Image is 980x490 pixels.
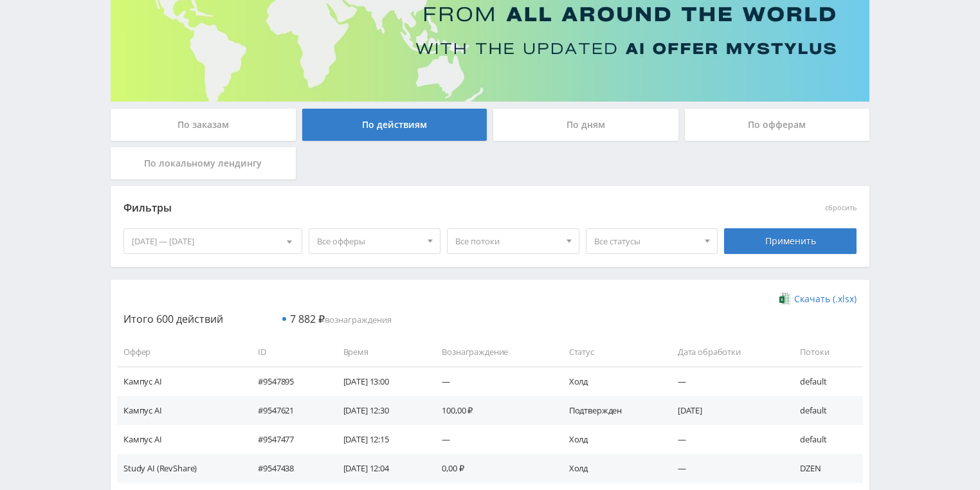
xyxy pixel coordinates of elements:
td: — [665,454,788,483]
td: [DATE] 13:00 [331,367,430,395]
td: Вознаграждение [429,338,556,367]
td: 100,00 ₽ [429,396,556,425]
td: [DATE] 12:04 [331,454,430,483]
td: [DATE] 12:15 [331,425,430,454]
td: #9547477 [245,425,330,454]
td: Время [331,338,430,367]
span: Итого 600 действий [123,312,223,326]
img: xlsx [779,292,790,305]
td: — [665,425,788,454]
td: [DATE] 12:30 [331,396,430,425]
td: Потоки [787,338,863,367]
a: Скачать (.xlsx) [779,293,857,305]
span: вознаграждения [290,314,392,325]
td: default [787,396,863,425]
td: Холд [556,425,665,454]
div: По заказам [111,109,296,141]
td: Подтвержден [556,396,665,425]
td: [DATE] [665,396,788,425]
span: 7 882 ₽ [290,312,325,326]
td: #9547621 [245,396,330,425]
td: 0,00 ₽ [429,454,556,483]
td: Study AI (RevShare) [117,454,245,483]
span: Все потоки [455,229,559,253]
td: ID [245,338,330,367]
td: Холд [556,454,665,483]
td: default [787,425,863,454]
button: сбросить [825,204,857,212]
td: — [665,367,788,395]
td: Кампус AI [117,425,245,454]
span: Все статусы [594,229,698,253]
td: default [787,367,863,395]
td: — [429,367,556,395]
td: Статус [556,338,665,367]
td: #9547895 [245,367,330,395]
span: Скачать (.xlsx) [794,294,857,304]
div: [DATE] — [DATE] [124,229,302,253]
td: #9547438 [245,454,330,483]
td: Холд [556,367,665,395]
td: Оффер [117,338,245,367]
div: По дням [493,109,678,141]
td: Дата обработки [665,338,788,367]
span: Все офферы [317,229,421,253]
td: Кампус AI [117,396,245,425]
div: По локальному лендингу [111,147,296,179]
div: По офферам [685,109,870,141]
td: Кампус AI [117,367,245,395]
td: DZEN [787,454,863,483]
td: — [429,425,556,454]
div: Фильтры [123,199,672,218]
div: Применить [724,228,857,254]
div: По действиям [302,109,487,141]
